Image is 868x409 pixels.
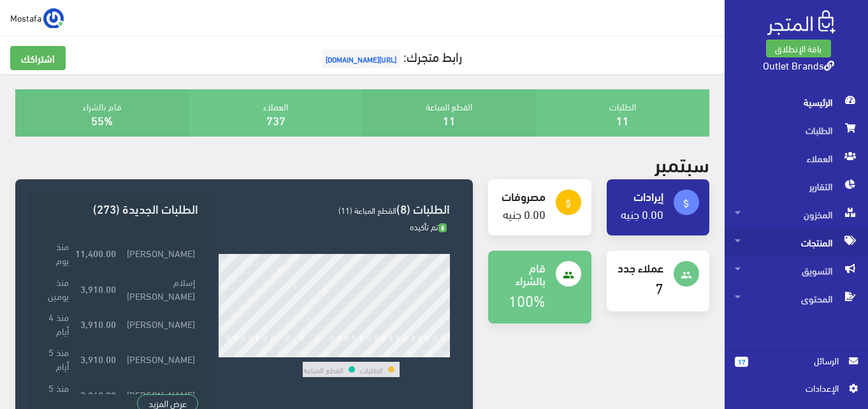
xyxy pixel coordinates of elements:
[616,109,629,130] a: 11
[119,235,198,271] td: [PERSON_NAME]
[735,88,858,116] span: الرئيسية
[563,198,574,209] i: attach_money
[119,271,198,306] td: إسلام [PERSON_NAME]
[266,109,286,130] a: 737
[350,348,359,357] div: 18
[38,271,72,306] td: منذ يومين
[438,223,447,233] span: 8
[735,200,858,228] span: المخزون
[655,152,709,174] h2: سبتمبر
[536,89,709,137] div: الطلبات
[189,89,362,137] div: العملاء
[305,348,314,357] div: 12
[767,10,835,35] img: .
[80,387,116,401] strong: 3,860.00
[424,348,433,357] div: 28
[725,116,868,144] a: الطلبات
[498,261,545,286] h4: قام بالشراء
[38,202,198,214] h3: الطلبات الجديدة (273)
[735,144,858,172] span: العملاء
[15,89,189,137] div: قام بالشراء
[75,246,116,260] strong: 11,400.00
[758,353,839,368] span: الرسائل
[410,219,447,234] span: تم تأكيده
[763,56,834,74] a: Outlet Brands
[43,8,64,29] img: ...
[80,281,116,295] strong: 3,910.00
[303,362,344,377] td: القطع المباعة
[234,348,238,357] div: 2
[363,89,536,137] div: القطع المباعة
[335,348,344,357] div: 16
[319,44,462,68] a: رابط متجرك:[URL][DOMAIN_NAME]
[735,285,858,313] span: المحتوى
[766,40,831,57] a: باقة الإنطلاق
[725,172,868,200] a: التقارير
[563,269,574,281] i: people
[735,353,858,381] a: 17 الرسائل
[655,273,663,301] a: 7
[38,306,72,341] td: منذ 4 أيام
[735,228,858,257] span: المنتجات
[379,348,388,357] div: 22
[617,190,663,202] h4: إيرادات
[91,109,113,130] a: 55%
[322,49,400,68] span: [URL][DOMAIN_NAME]
[735,116,858,144] span: الطلبات
[725,228,868,257] a: المنتجات
[725,88,868,116] a: الرئيسية
[321,348,329,357] div: 14
[365,348,373,357] div: 20
[735,381,858,401] a: اﻹعدادات
[725,285,868,313] a: المحتوى
[681,198,692,209] i: attach_money
[394,348,403,357] div: 24
[119,341,198,376] td: [PERSON_NAME]
[409,348,418,357] div: 26
[263,348,268,357] div: 6
[10,46,66,70] a: اشتراكك
[119,306,198,341] td: [PERSON_NAME]
[443,109,456,130] a: 11
[735,257,858,285] span: التسويق
[249,348,253,357] div: 4
[38,235,72,271] td: منذ يوم
[338,202,396,218] span: القطع المباعة (11)
[509,286,546,313] a: 100%
[291,348,300,357] div: 10
[681,269,692,281] i: people
[735,357,748,367] span: 17
[10,8,64,28] a: ... Mostafa
[735,172,858,200] span: التقارير
[498,190,545,202] h4: مصروفات
[503,203,546,224] a: 0.00 جنيه
[278,348,282,357] div: 8
[725,200,868,228] a: المخزون
[38,341,72,376] td: منذ 5 أيام
[745,381,838,395] span: اﻹعدادات
[80,316,116,331] strong: 3,910.00
[621,203,663,224] a: 0.00 جنيه
[80,352,116,366] strong: 3,910.00
[359,362,384,377] td: الطلبات
[219,202,450,214] h3: الطلبات (8)
[438,348,447,357] div: 30
[10,10,41,26] span: Mostafa
[617,261,663,274] h4: عملاء جدد
[725,144,868,172] a: العملاء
